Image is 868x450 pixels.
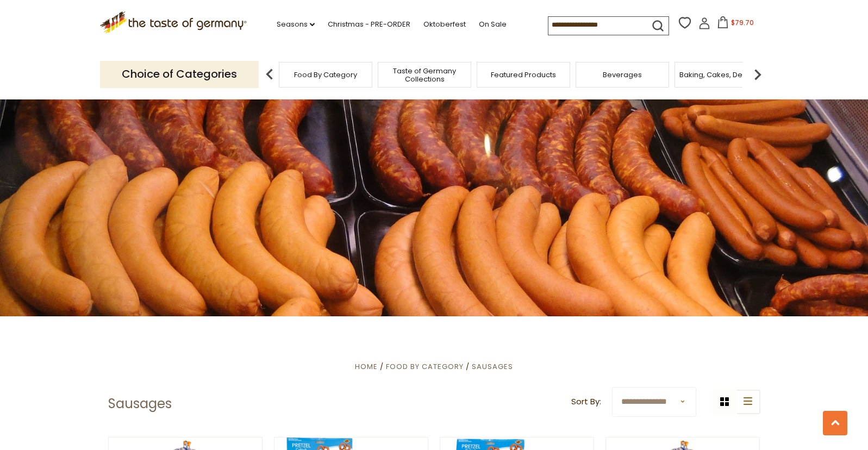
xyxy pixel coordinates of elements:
img: next arrow [747,64,769,85]
a: Seasons [277,18,315,30]
img: previous arrow [259,64,280,85]
a: Baking, Cakes, Desserts [679,71,764,79]
a: Christmas - PRE-ORDER [328,18,410,30]
a: Beverages [603,71,642,79]
button: $79.70 [713,16,759,33]
a: Featured Products [491,71,556,79]
span: $79.70 [731,18,754,27]
h1: Sausages [108,396,172,412]
a: Sausages [472,361,513,372]
a: Taste of Germany Collections [381,67,468,83]
a: On Sale [479,18,507,30]
a: Oktoberfest [423,18,466,30]
label: Sort By: [571,395,601,409]
a: Food By Category [386,361,464,372]
a: Food By Category [294,71,357,79]
a: Home [355,361,378,372]
p: Choice of Categories [100,61,259,87]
